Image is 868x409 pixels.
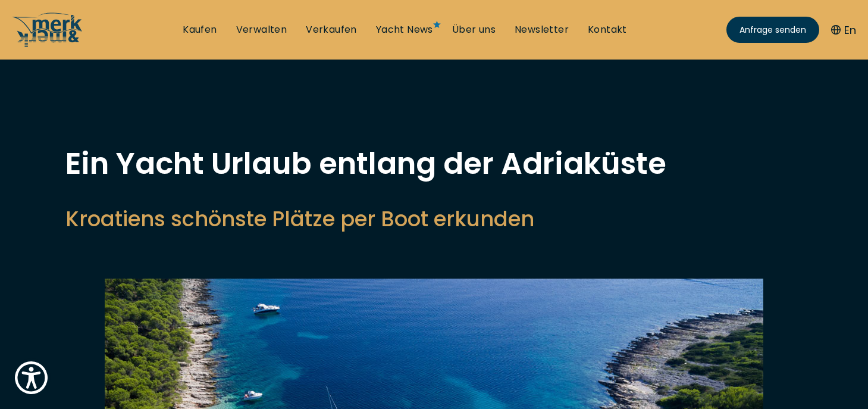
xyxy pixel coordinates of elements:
[515,23,569,36] a: Newsletter
[452,23,496,36] a: Über uns
[183,23,217,36] a: Kaufen
[12,358,51,397] button: Show Accessibility Preferences
[306,23,357,36] a: Verkaufen
[739,24,806,36] span: Anfrage senden
[236,23,287,36] a: Verwalten
[831,22,856,38] button: En
[726,17,819,43] a: Anfrage senden
[376,23,433,36] a: Yacht News
[65,149,803,179] h1: Ein Yacht Urlaub entlang der Adriaküste
[65,207,803,231] p: Kroatiens schönste Plätze per Boot erkunden
[588,23,627,36] a: Kontakt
